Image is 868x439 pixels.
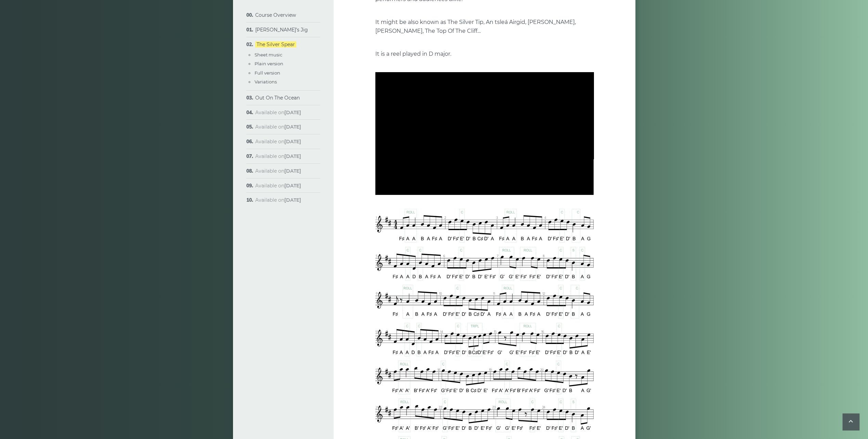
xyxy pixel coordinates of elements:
a: Out On The Ocean [255,95,300,101]
strong: [DATE] [284,183,301,189]
span: Available on [255,124,301,130]
a: The Silver Spear [255,41,296,48]
strong: [DATE] [284,168,301,174]
span: Available on [255,109,301,116]
a: [PERSON_NAME]’s Jig [255,27,308,33]
span: Available on [255,183,301,189]
p: It might be also known as The Silver Tip, An tsleá Airgid, [PERSON_NAME], [PERSON_NAME], The Top ... [375,18,594,36]
a: Full version [255,70,280,76]
strong: [DATE] [284,197,301,203]
strong: [DATE] [284,109,301,116]
a: Sheet music [255,52,282,57]
span: Available on [255,138,301,145]
span: Available on [255,197,301,203]
a: Plain version [255,61,283,66]
strong: [DATE] [284,153,301,159]
strong: [DATE] [284,138,301,145]
span: Available on [255,153,301,159]
p: It is a reel played in D major. [375,50,594,58]
span: Available on [255,168,301,174]
a: Variations [255,79,277,84]
a: Course Overview [255,12,296,18]
strong: [DATE] [284,124,301,130]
